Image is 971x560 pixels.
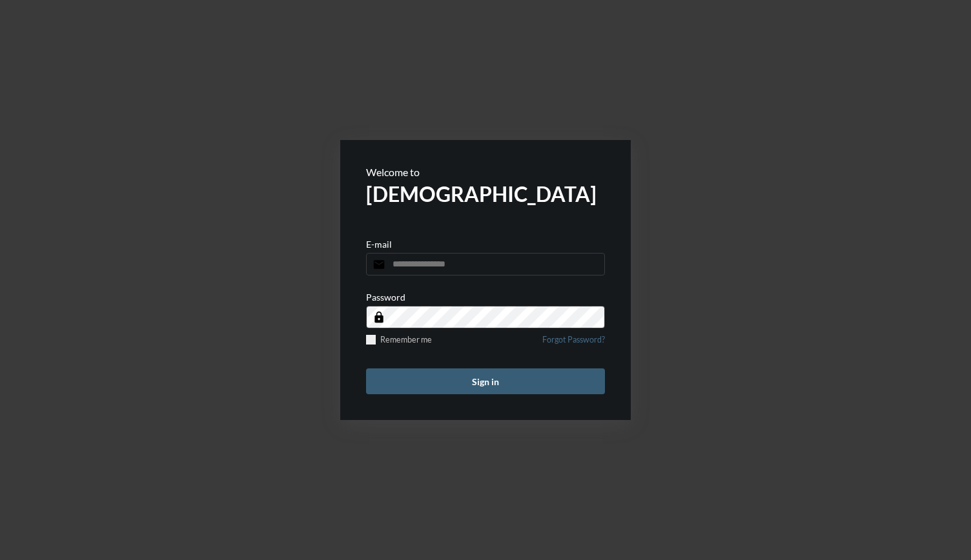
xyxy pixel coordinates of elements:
h2: [DEMOGRAPHIC_DATA] [366,181,605,206]
p: Password [366,292,405,303]
button: Sign in [366,368,605,394]
label: Remember me [366,335,432,345]
a: Forgot Password? [542,335,605,352]
p: E-mail [366,239,392,250]
p: Welcome to [366,166,605,178]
